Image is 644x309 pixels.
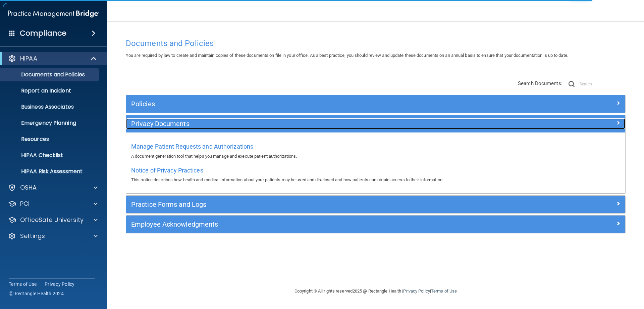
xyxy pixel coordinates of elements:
[131,167,203,174] span: Notice of Privacy Practices
[131,201,495,208] h5: Practice Forms and Logs
[45,281,75,287] a: Privacy Policy
[4,120,96,126] p: Emergency Planning
[131,143,253,150] span: Manage Patient Requests and Authorizations
[131,152,620,160] p: A document generation tool that helps you manage and execute patient authorizations.
[131,145,253,150] a: Manage Patient Requests and Authorizations
[4,168,96,175] p: HIPAA Risk Assessment
[131,219,620,230] a: Employee Acknowledgments
[131,118,620,129] a: Privacy Documents
[253,280,498,302] div: Copyright © All rights reserved 2025 @ Rectangle Health | |
[131,100,495,108] h5: Policies
[8,216,98,224] a: OfficeSafe University
[518,80,562,86] span: Search Documents:
[20,216,84,224] p: OfficeSafe University
[8,7,99,21] img: PMB logo
[569,81,575,87] img: ic-search.3b580494.png
[8,232,98,240] a: Settings
[20,200,30,208] p: PCI
[131,99,620,109] a: Policies
[8,54,97,63] a: HIPAA
[20,54,37,63] p: HIPAA
[8,184,98,192] a: OSHA
[126,39,626,48] h4: Documents and Policies
[126,53,568,58] span: You are required by law to create and maintain copies of these documents on file in your office. ...
[131,199,620,210] a: Practice Forms and Logs
[403,288,430,294] a: Privacy Policy
[131,221,495,228] h5: Employee Acknowledgments
[9,290,64,297] span: Ⓒ Rectangle Health 2024
[431,288,457,294] a: Terms of Use
[4,152,96,159] p: HIPAA Checklist
[131,120,495,127] h5: Privacy Documents
[4,71,96,78] p: Documents and Policies
[9,281,37,287] a: Terms of Use
[580,79,626,89] input: Search
[8,200,98,208] a: PCI
[4,136,96,143] p: Resources
[131,176,620,184] p: This notice describes how health and medical information about your patients may be used and disc...
[4,87,96,94] p: Report an Incident
[20,184,37,192] p: OSHA
[20,232,45,240] p: Settings
[20,29,66,38] h4: Compliance
[4,104,96,110] p: Business Associates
